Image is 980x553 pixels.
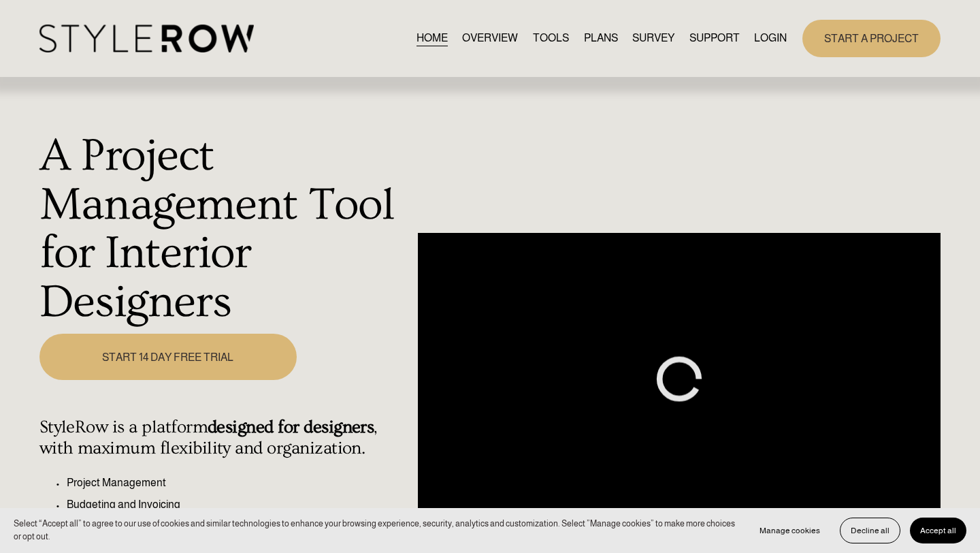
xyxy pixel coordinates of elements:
[14,518,736,543] p: Select “Accept all” to agree to our use of cookies and similar technologies to enhance your brows...
[584,29,618,48] a: PLANS
[840,518,900,543] button: Decline all
[851,526,889,535] span: Decline all
[39,25,254,52] img: StyleRow
[689,29,740,48] a: folder dropdown
[920,526,956,535] span: Accept all
[533,29,569,48] a: TOOLS
[802,20,941,57] a: START A PROJECT
[67,496,411,513] p: Budgeting and Invoicing
[462,29,518,48] a: OVERVIEW
[39,131,411,327] h1: A Project Management Tool for Interior Designers
[749,518,830,543] button: Manage cookies
[416,29,448,48] a: HOME
[39,417,411,459] h4: StyleRow is a platform , with maximum flexibility and organization.
[910,518,966,543] button: Accept all
[754,29,787,48] a: LOGIN
[759,526,820,535] span: Manage cookies
[39,334,297,380] a: START 14 DAY FREE TRIAL
[632,29,674,48] a: SURVEY
[208,417,374,437] strong: designed for designers
[689,30,740,46] span: SUPPORT
[67,475,411,491] p: Project Management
